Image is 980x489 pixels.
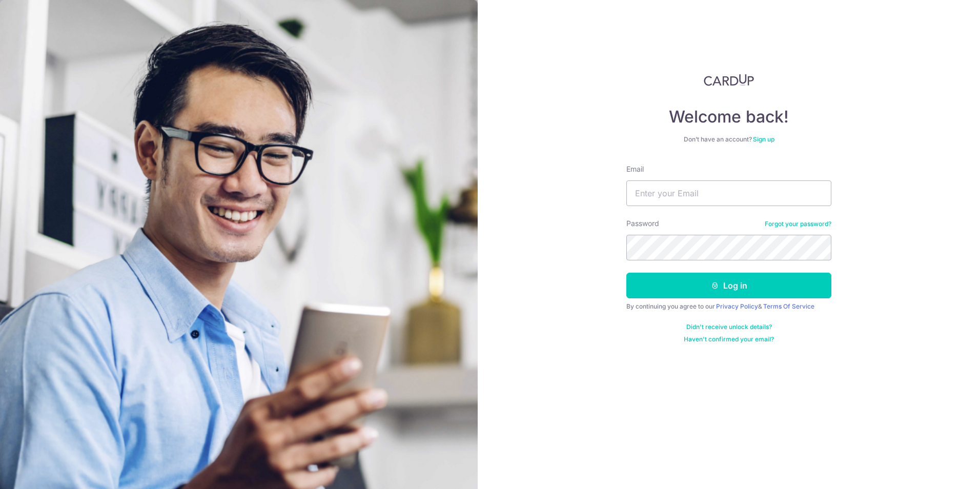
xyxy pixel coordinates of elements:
div: Don’t have an account? [626,135,831,144]
label: Password [626,218,659,229]
h4: Welcome back! [626,107,831,127]
a: Sign up [753,135,774,143]
button: Log in [626,273,831,298]
a: Didn't receive unlock details? [686,323,772,331]
div: By continuing you agree to our & [626,302,831,311]
a: Forgot your password? [765,220,831,228]
a: Privacy Policy [716,302,758,310]
label: Email [626,164,644,174]
a: Terms Of Service [763,302,814,310]
input: Enter your Email [626,180,831,206]
a: Haven't confirmed your email? [684,335,774,343]
img: CardUp Logo [704,74,754,86]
